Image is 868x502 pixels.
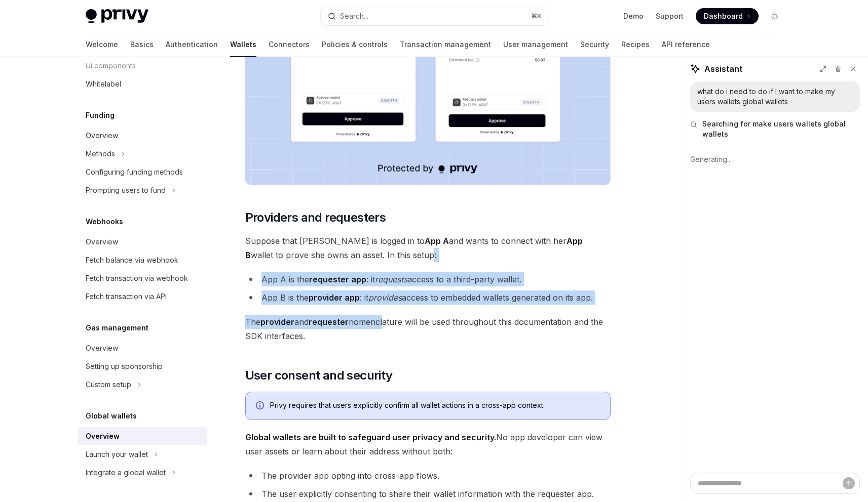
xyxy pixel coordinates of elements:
div: Integrate a global wallet [86,467,166,479]
div: Setting up sponsorship [86,360,163,372]
strong: Global wallets are built to safeguard user privacy and security. [245,432,496,442]
button: Searching for make users wallets global wallets [690,119,860,139]
div: Fetch balance via webhook [86,254,178,266]
strong: provider [260,317,294,327]
div: Prompting users to fund [86,184,166,196]
a: Support [656,11,684,21]
a: API reference [662,32,710,57]
div: Configuring funding methods [86,166,183,178]
a: Demo [623,11,644,21]
a: Overview [78,127,207,145]
span: Assistant [704,63,742,75]
span: Providers and requesters [245,210,386,226]
svg: Info [256,401,266,411]
strong: requester [309,317,349,327]
strong: App B [245,236,583,260]
span: Dashboard [704,11,743,21]
a: Basics [130,32,154,57]
span: Suppose that [PERSON_NAME] is logged in to and wants to connect with her wallet to prove she owns... [245,234,611,262]
a: Welcome [86,32,118,57]
a: Security [580,32,609,57]
h5: Funding [86,109,115,121]
em: provides [368,292,402,303]
div: Fetch transaction via API [86,290,167,303]
div: Whitelabel [86,78,121,90]
div: Privy requires that users explicitly confirm all wallet actions in a cross-app context. [270,400,600,411]
a: User management [503,32,568,57]
span: ⌘ K [531,12,542,20]
a: Fetch balance via webhook [78,251,207,269]
li: App B is the : it access to embedded wallets generated on its app. [245,290,611,305]
li: App A is the : it access to a third-party wallet. [245,272,611,286]
a: Wallets [230,32,256,57]
span: User consent and security [245,367,393,384]
div: what do i need to do if I want to make my users wallets global wallets [697,87,853,107]
strong: App A [425,236,449,246]
button: Toggle dark mode [767,8,783,24]
button: Send message [843,477,855,489]
a: Fetch transaction via webhook [78,269,207,287]
a: Transaction management [400,32,491,57]
div: Fetch transaction via webhook [86,272,188,284]
a: Fetch transaction via API [78,287,207,306]
button: Search...⌘K [321,7,548,25]
div: Overview [86,430,120,442]
div: Generating.. [690,146,860,173]
a: Whitelabel [78,75,207,93]
a: Authentication [166,32,218,57]
a: Dashboard [696,8,759,24]
a: Setting up sponsorship [78,357,207,375]
strong: provider app [309,292,360,303]
div: Custom setup [86,379,131,391]
span: The and nomenclature will be used throughout this documentation and the SDK interfaces. [245,315,611,343]
div: Overview [86,130,118,142]
a: Connectors [269,32,310,57]
h5: Webhooks [86,216,123,228]
div: Overview [86,236,118,248]
div: Overview [86,342,118,354]
div: Launch your wallet [86,448,148,461]
a: Configuring funding methods [78,163,207,181]
div: Search... [340,10,368,22]
em: requests [375,274,407,284]
a: Overview [78,339,207,357]
h5: Global wallets [86,410,137,422]
a: Overview [78,427,207,445]
span: Searching for make users wallets global wallets [702,119,860,139]
a: Overview [78,233,207,251]
h5: Gas management [86,322,148,334]
img: light logo [86,9,148,23]
a: Policies & controls [322,32,388,57]
a: Recipes [621,32,650,57]
strong: requester app [309,274,366,284]
span: No app developer can view user assets or learn about their address without both: [245,430,611,458]
div: Methods [86,148,115,160]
